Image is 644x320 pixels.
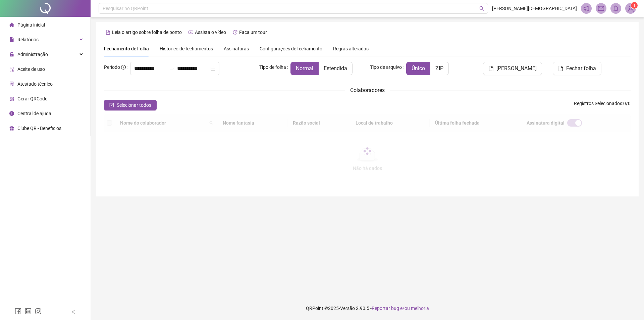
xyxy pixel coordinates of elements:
span: Atestado técnico [17,81,53,87]
span: Período [104,64,120,70]
span: [PERSON_NAME] [496,64,537,73]
span: : 0 / 0 [574,100,631,110]
span: Relatórios [17,37,39,42]
span: [PERSON_NAME][DEMOGRAPHIC_DATA] [492,5,577,12]
span: info-circle [121,65,126,70]
footer: QRPoint © 2025 - 2.90.5 - [91,296,644,320]
span: mail [598,5,604,11]
span: swap-right [169,66,174,71]
span: 1 [633,3,636,8]
span: instagram [35,308,42,315]
span: audit [9,67,14,72]
span: Fechamento de Folha [104,46,149,51]
span: search [479,6,484,11]
span: facebook [15,308,21,315]
span: Regras alteradas [333,46,369,51]
span: left [71,310,76,314]
span: Assinaturas [224,46,249,51]
span: Tipo de arquivo [370,63,402,71]
span: linkedin [25,308,32,315]
span: Fechar folha [566,64,596,73]
span: file [9,37,14,42]
span: Administração [17,52,48,57]
button: Fechar folha [553,62,601,75]
button: Selecionar todos [104,100,157,110]
span: Leia o artigo sobre folha de ponto [112,30,182,35]
sup: Atualize o seu contato no menu Meus Dados [631,2,638,9]
span: Único [412,65,425,72]
span: youtube [189,30,193,35]
span: Selecionar todos [117,101,151,109]
span: Normal [296,65,313,72]
span: file [488,66,494,71]
span: Faça um tour [239,30,267,35]
span: Configurações de fechamento [260,46,322,51]
span: Versão [340,306,355,311]
span: file-text [106,30,110,35]
span: qrcode [9,96,14,101]
span: Clube QR - Beneficios [17,126,61,131]
span: Reportar bug e/ou melhoria [372,306,429,311]
span: Histórico de fechamentos [160,46,213,51]
span: Gerar QRCode [17,96,47,101]
span: info-circle [9,111,14,116]
span: home [9,22,14,27]
span: Tipo de folha [259,63,286,71]
button: [PERSON_NAME] [483,62,542,75]
span: to [169,66,174,71]
img: 93476 [626,3,636,13]
span: notification [583,5,589,11]
span: bell [613,5,619,11]
span: Aceite de uso [17,66,45,72]
span: history [233,30,237,35]
span: Colaboradores [350,87,385,93]
span: check-square [109,103,114,107]
span: Estendida [324,65,347,72]
span: Assista o vídeo [195,30,226,35]
span: Registros Selecionados [574,101,622,106]
span: ZIP [435,65,443,72]
span: gift [9,126,14,131]
span: Central de ajuda [17,111,51,116]
span: Página inicial [17,22,45,28]
span: solution [9,82,14,86]
span: file [558,66,563,71]
span: lock [9,52,14,57]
